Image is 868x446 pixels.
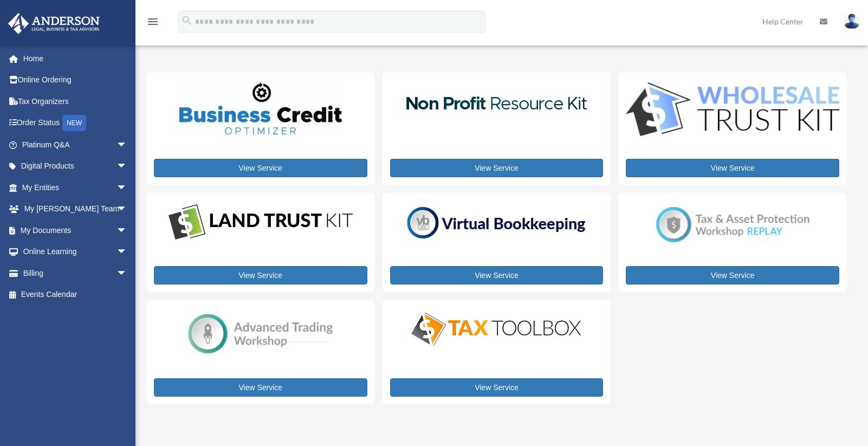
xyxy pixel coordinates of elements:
[8,112,144,134] a: Order StatusNEW
[154,266,367,285] a: View Service
[154,159,367,177] a: View Service
[116,219,138,242] span: arrow_drop_down
[116,198,138,221] span: arrow_drop_down
[8,262,144,284] a: Billingarrow_drop_down
[844,14,860,29] img: User Pic
[181,15,193,27] i: search
[390,266,604,285] a: View Service
[390,378,604,397] a: View Service
[116,241,138,263] span: arrow_drop_down
[146,19,159,28] a: menu
[5,13,103,34] img: Anderson Advisors Platinum Portal
[154,378,367,397] a: View Service
[62,115,86,131] div: NEW
[626,266,839,285] a: View Service
[116,262,138,285] span: arrow_drop_down
[8,241,144,263] a: Online Learningarrow_drop_down
[116,134,138,156] span: arrow_drop_down
[146,15,159,28] i: menu
[626,159,839,177] a: View Service
[116,156,138,178] span: arrow_drop_down
[8,219,144,241] a: My Documentsarrow_drop_down
[390,159,604,177] a: View Service
[8,198,144,220] a: My [PERSON_NAME] Teamarrow_drop_down
[8,156,138,177] a: Digital Productsarrow_drop_down
[8,284,144,306] a: Events Calendar
[8,91,144,112] a: Tax Organizers
[8,177,144,198] a: My Entitiesarrow_drop_down
[8,134,144,156] a: Platinum Q&Aarrow_drop_down
[8,48,144,69] a: Home
[8,69,144,91] a: Online Ordering
[116,177,138,199] span: arrow_drop_down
